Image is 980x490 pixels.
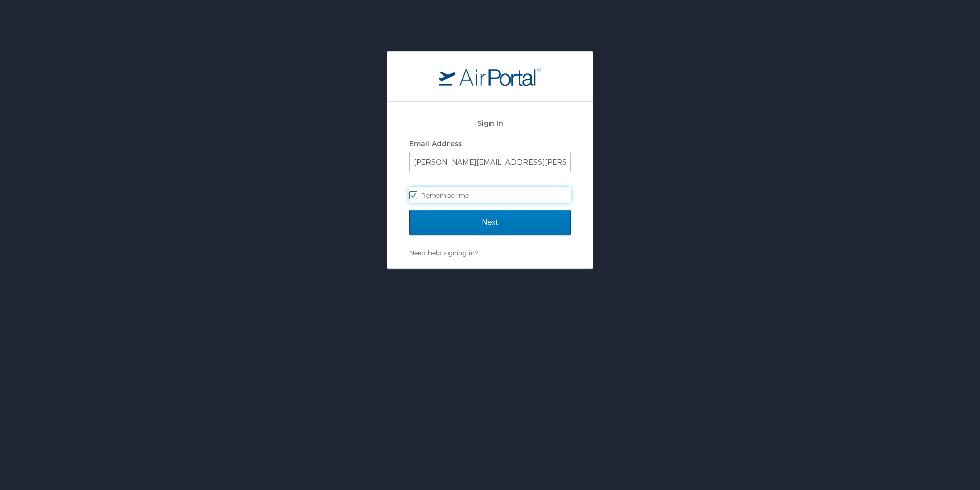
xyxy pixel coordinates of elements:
label: Email Address [409,139,462,148]
a: Need help signing in? [409,249,478,257]
img: logo [439,67,541,86]
label: Remember me [409,187,571,203]
h2: Sign In [409,117,571,129]
input: Next [409,210,571,235]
